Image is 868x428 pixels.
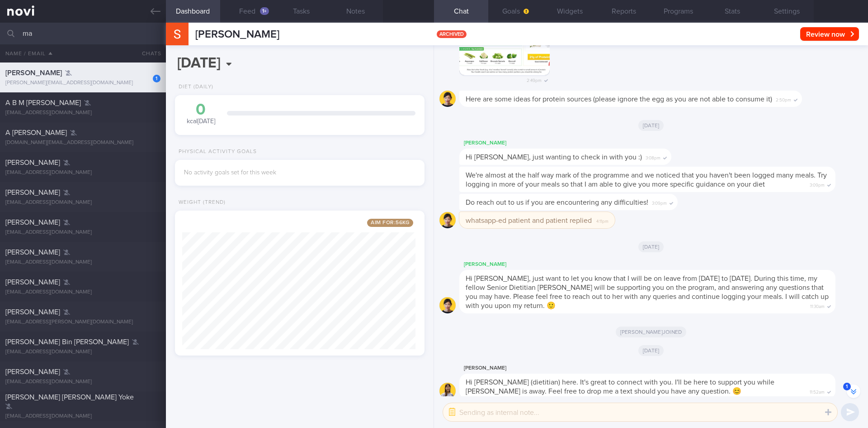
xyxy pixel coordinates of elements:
div: Physical Activity Goals [175,149,257,155]
span: [PERSON_NAME] [5,159,60,166]
span: 3:09pm [652,198,667,207]
button: Review now [800,27,859,41]
span: 11:52am [810,387,825,395]
div: Weight (Trend) [175,199,226,206]
div: [EMAIL_ADDRESS][DOMAIN_NAME] [5,259,160,266]
div: [EMAIL_ADDRESS][DOMAIN_NAME] [5,413,160,420]
div: kcal [DATE] [184,102,218,126]
span: [PERSON_NAME] Bin [PERSON_NAME] [5,338,129,346]
span: [DATE] [638,345,664,356]
span: [PERSON_NAME] [5,189,60,196]
div: [DOMAIN_NAME][EMAIL_ADDRESS][DOMAIN_NAME] [5,139,160,146]
span: [PERSON_NAME] [5,249,60,256]
div: [PERSON_NAME][EMAIL_ADDRESS][DOMAIN_NAME] [5,80,160,87]
div: [EMAIL_ADDRESS][DOMAIN_NAME] [5,110,160,116]
span: Aim for: 56 kg [367,219,413,227]
div: [PERSON_NAME] [459,259,863,270]
div: [PERSON_NAME] [459,138,698,149]
span: [PERSON_NAME] [195,29,279,40]
span: We're almost at the half way mark of the programme and we noticed that you haven't been logged ma... [466,172,827,188]
span: 2:50pm [776,95,791,103]
span: 11:30am [810,301,825,310]
div: [EMAIL_ADDRESS][DOMAIN_NAME] [5,349,160,356]
div: [EMAIL_ADDRESS][DOMAIN_NAME] [5,289,160,296]
span: [DATE] [638,241,664,252]
div: 1 [153,75,160,82]
div: [EMAIL_ADDRESS][DOMAIN_NAME] [5,229,160,236]
span: [PERSON_NAME] joined [616,327,687,337]
div: [PERSON_NAME] [459,363,863,374]
span: Hi [PERSON_NAME] (dietitian) here. It's great to connect with you. I'll be here to support you wh... [466,379,774,395]
span: Do reach out to us if you are encountering any difficulties! [466,199,648,206]
span: Hi [PERSON_NAME], just want to let you know that I will be on leave from [DATE] to [DATE]. During... [466,275,829,309]
span: 3:09pm [810,180,825,188]
span: [PERSON_NAME] [5,279,60,286]
span: [PERSON_NAME] [5,368,60,375]
span: [PERSON_NAME] [5,308,60,316]
span: whatsapp-ed patient and patient replied [466,217,592,224]
span: [PERSON_NAME] [5,69,62,77]
button: 1 [847,385,860,398]
span: [PERSON_NAME] [5,219,60,226]
span: [PERSON_NAME] [PERSON_NAME] Yoke [5,394,134,401]
div: [EMAIL_ADDRESS][DOMAIN_NAME] [5,199,160,206]
span: Here are some ideas for protein sources (please ignore the egg as you are not able to consume it) [466,96,772,103]
span: 1 [843,383,851,390]
span: 4:11pm [596,216,609,225]
span: A [PERSON_NAME] [5,129,67,136]
div: 1+ [260,7,269,15]
span: archived [437,30,467,38]
button: Chats [130,44,166,63]
div: [EMAIL_ADDRESS][DOMAIN_NAME] [5,169,160,176]
span: [DATE] [638,120,664,131]
span: 3:08pm [646,153,660,161]
div: Diet (Daily) [175,84,213,91]
span: A B M [PERSON_NAME] [5,99,81,106]
div: No activity goals set for this week [184,169,415,177]
div: [EMAIL_ADDRESS][DOMAIN_NAME] [5,379,160,385]
span: Hi [PERSON_NAME], just wanting to check in with you :) [466,154,642,161]
div: 0 [184,102,218,118]
span: 2:49pm [527,75,542,84]
div: [EMAIL_ADDRESS][PERSON_NAME][DOMAIN_NAME] [5,319,160,326]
